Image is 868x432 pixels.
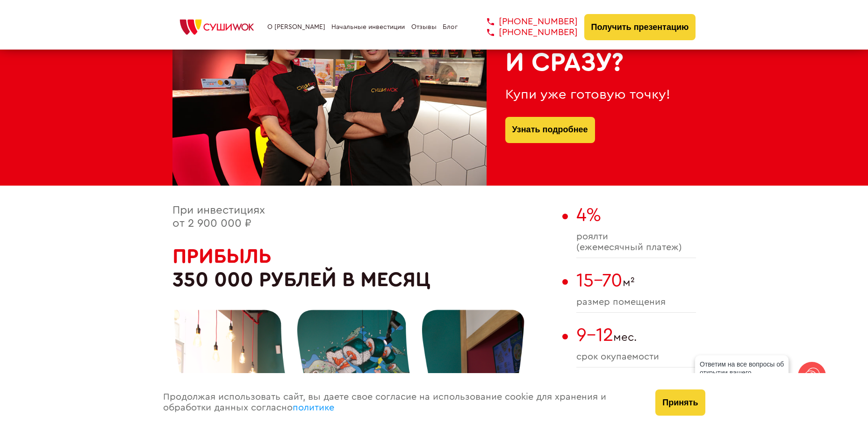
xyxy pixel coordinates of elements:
[172,17,261,37] img: СУШИWOK
[172,245,558,292] h2: 350 000 рублей в месяц
[331,23,405,31] a: Начальные инвестиции
[655,389,705,416] button: Принять
[576,270,696,291] span: м²
[411,23,437,31] a: Отзывы
[505,117,595,143] button: Узнать подробнее
[584,14,696,40] button: Получить презентацию
[576,324,696,346] span: мес.
[473,27,578,38] a: [PHONE_NUMBER]
[473,16,578,27] a: [PHONE_NUMBER]
[443,23,458,31] a: Блог
[267,23,325,31] a: О [PERSON_NAME]
[576,352,696,362] span: cрок окупаемости
[576,271,623,290] span: 15-70
[576,231,696,253] span: роялти (ежемесячный платеж)
[293,403,334,412] a: политике
[505,87,677,102] div: Купи уже готовую точку!
[512,117,588,143] a: Узнать подробнее
[172,205,265,229] span: При инвестициях от 2 900 000 ₽
[154,373,646,432] div: Продолжая использовать сайт, вы даете свое согласие на использование cookie для хранения и обрабо...
[695,355,789,390] div: Ответим на все вопросы об открытии вашего [PERSON_NAME]!
[576,297,696,308] span: размер помещения
[172,246,272,266] span: Прибыль
[576,326,613,345] span: 9-12
[576,206,601,224] span: 4%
